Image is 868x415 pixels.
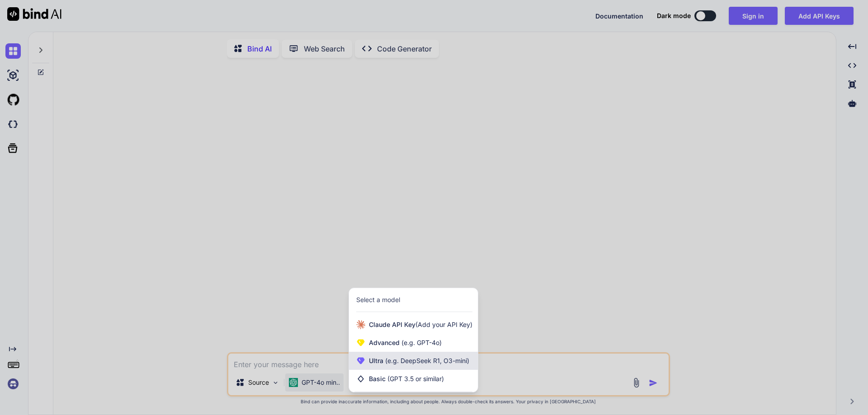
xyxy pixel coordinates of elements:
[400,339,442,346] span: (e.g. GPT-4o)
[383,357,469,364] span: (e.g. DeepSeek R1, O3-mini)
[356,295,400,304] div: Select a model
[369,320,472,329] span: Claude API Key
[387,375,444,382] span: (GPT 3.5 or similar)
[369,338,442,347] span: Advanced
[369,374,444,383] span: Basic
[369,356,469,365] span: Ultra
[415,321,472,328] span: (Add your API Key)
